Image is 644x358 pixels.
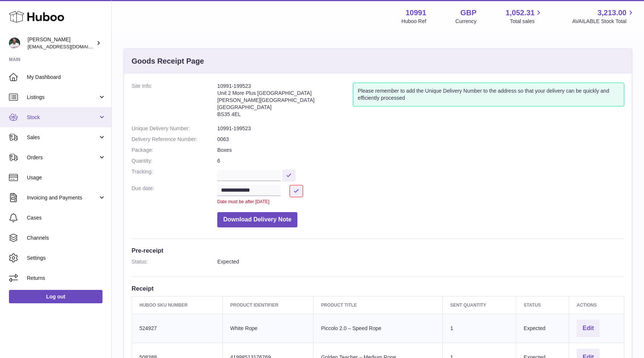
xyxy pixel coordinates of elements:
dd: Expected [217,258,624,265]
dt: Unique Delivery Number: [132,125,217,132]
span: Total sales [510,18,543,25]
h3: Receipt [132,284,624,293]
dt: Quantity: [132,157,217,164]
h3: Pre-receipt [132,246,624,255]
span: Settings [27,255,106,262]
span: [EMAIL_ADDRESS][DOMAIN_NAME] [28,44,110,49]
div: [PERSON_NAME] [28,36,95,50]
th: Actions [569,296,624,314]
dt: Due date: [132,185,217,205]
th: Huboo SKU Number [132,296,223,314]
span: Cases [27,214,106,221]
dd: Boxes [217,147,624,154]
dd: 6 [217,157,624,164]
div: Currency [455,18,477,25]
button: Download Delivery Note [217,212,297,227]
td: White Rope [222,314,313,343]
span: Sales [27,134,98,141]
div: Huboo Ref [401,18,426,25]
dd: 10991-199523 [217,125,624,132]
a: Log out [9,290,102,303]
span: Orders [27,154,98,161]
td: 1 [443,314,516,343]
dt: Package: [132,147,217,154]
span: Usage [27,174,106,181]
dt: Status: [132,258,217,265]
dd: 0063 [217,136,624,143]
strong: 10991 [405,8,426,18]
span: Invoicing and Payments [27,194,98,201]
span: Listings [27,94,98,101]
div: Date must be after [DATE] [217,199,624,205]
th: Sent Quantity [443,296,516,314]
strong: GBP [460,8,476,18]
td: Piccolo 2.0 – Speed Rope [313,314,443,343]
th: Product title [313,296,443,314]
span: Channels [27,234,106,242]
span: AVAILABLE Stock Total [572,18,635,25]
dt: Tracking: [132,168,217,181]
th: Product Identifier [222,296,313,314]
span: Returns [27,275,106,282]
dt: Delivery Reference Number: [132,136,217,143]
div: Please remember to add the Unique Delivery Number to the address so that your delivery can be qui... [353,83,624,106]
h3: Goods Receipt Page [132,56,204,66]
td: Expected [516,314,569,343]
span: 3,213.00 [597,8,626,18]
th: Status [516,296,569,314]
td: 524927 [132,314,223,343]
address: 10991-199523 Unit 2 More Plus [GEOGRAPHIC_DATA] [PERSON_NAME][GEOGRAPHIC_DATA] [GEOGRAPHIC_DATA] ... [217,83,353,121]
span: My Dashboard [27,74,106,81]
span: 1,052.31 [506,8,535,18]
img: timshieff@gmail.com [9,38,20,49]
dt: Site Info: [132,83,217,121]
a: 3,213.00 AVAILABLE Stock Total [572,8,635,25]
button: Edit [577,320,600,337]
a: 1,052.31 Total sales [506,8,543,25]
span: Stock [27,114,98,121]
